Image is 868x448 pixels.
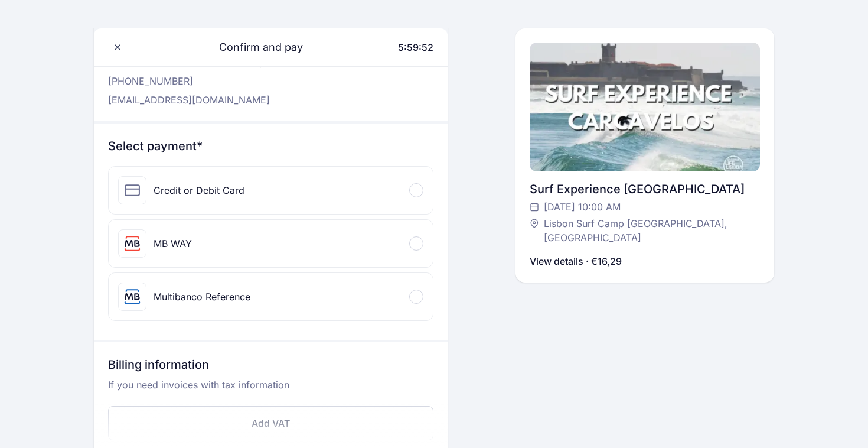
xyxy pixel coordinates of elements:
h3: Select payment* [108,138,433,154]
div: MB WAY [154,236,192,251]
p: [EMAIL_ADDRESS][DOMAIN_NAME] [108,93,277,107]
div: Surf Experience [GEOGRAPHIC_DATA] [530,181,760,197]
h3: Billing information [108,356,433,378]
p: View details · €16,29 [530,254,622,268]
button: Add VAT [108,406,433,440]
div: Multibanco Reference [154,290,250,304]
span: [DATE] 10:00 AM [544,200,621,214]
span: 5:59:52 [398,41,433,53]
span: Confirm and pay [205,39,303,56]
p: [PHONE_NUMBER] [108,74,277,88]
span: Lisbon Surf Camp [GEOGRAPHIC_DATA], [GEOGRAPHIC_DATA] [544,216,748,245]
p: If you need invoices with tax information [108,378,433,401]
div: Credit or Debit Card [154,183,244,197]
